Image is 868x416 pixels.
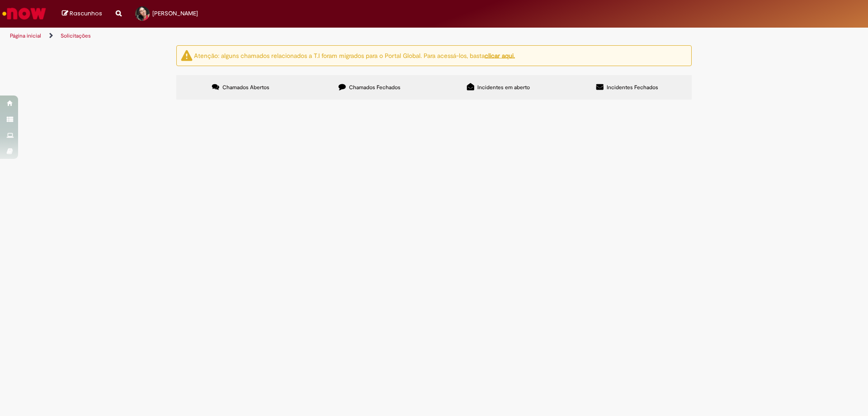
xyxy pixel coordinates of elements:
span: Incidentes Fechados [607,84,658,91]
a: Rascunhos [62,10,102,18]
ul: Trilhas de página [7,28,572,44]
span: Rascunhos [70,9,102,18]
ng-bind-html: Atenção: alguns chamados relacionados a T.I foram migrados para o Portal Global. Para acessá-los,... [194,51,515,59]
a: Solicitações [61,32,91,39]
span: Incidentes em aberto [477,84,530,91]
span: [PERSON_NAME] [152,10,198,17]
span: Chamados Fechados [349,84,401,91]
a: Página inicial [10,32,41,39]
img: ServiceNow [1,5,47,23]
a: clicar aqui. [485,51,515,59]
span: Chamados Abertos [222,84,269,91]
